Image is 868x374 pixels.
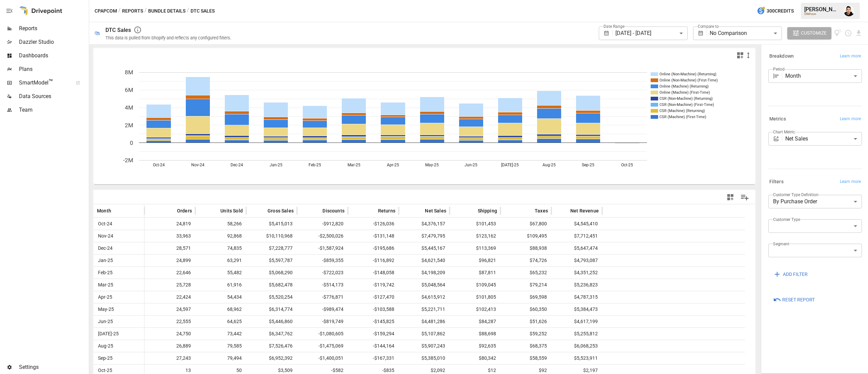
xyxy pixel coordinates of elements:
label: Segment [773,241,789,247]
text: Dec-24 [231,163,243,167]
span: Dec-24 [97,242,141,254]
button: Sort [525,206,534,216]
text: Mar-25 [348,163,360,167]
span: Data Sources [19,92,87,100]
text: 0 [130,139,133,146]
span: 25,728 [148,279,192,291]
span: $7,526,476 [250,340,294,352]
div: 🛍 [95,30,100,36]
span: 64,625 [199,316,243,328]
span: -$103,588 [351,303,395,315]
span: $7,228,777 [250,242,294,254]
span: -$167,331 [351,352,395,364]
span: 24,750 [148,328,192,340]
span: $6,952,392 [250,352,294,364]
span: 24,819 [148,218,192,230]
button: Sort [312,206,322,216]
button: Francisco Sanchez [840,1,859,20]
span: $101,805 [453,291,497,303]
span: $5,415,013 [250,218,294,230]
text: CSR (Machine) (First-Time) [659,115,706,119]
span: $74,726 [504,255,548,266]
text: CSR (Non-Machine) (First-Time) [659,102,714,107]
button: CPAPcom [95,7,117,15]
span: Oct-24 [97,218,141,230]
span: Dazzler Studio [19,38,87,46]
span: $4,545,410 [555,218,599,230]
span: 79,585 [199,340,243,352]
span: 73,442 [199,328,243,340]
div: [DATE] - [DATE] [615,26,687,40]
span: Discounts [322,207,344,214]
span: -$1,400,051 [300,352,344,364]
span: Shipping [478,207,497,214]
span: Team [19,106,87,114]
span: -$126,036 [351,218,395,230]
span: $59,252 [504,328,548,340]
span: $5,520,254 [250,291,294,303]
span: $87,811 [453,267,497,279]
span: $4,615,912 [402,291,446,303]
span: $123,162 [453,230,497,242]
button: Schedule report [844,29,852,37]
span: $5,523,911 [555,352,599,364]
span: $109,495 [504,230,548,242]
span: 24,899 [148,255,192,266]
span: 22,424 [148,291,192,303]
span: Taxes [535,207,548,214]
span: 24,597 [148,303,192,315]
span: Orders [177,207,192,214]
text: May-25 [425,163,439,167]
span: $113,369 [453,242,497,254]
div: / [118,7,121,15]
span: $67,800 [504,218,548,230]
span: $5,682,478 [250,279,294,291]
div: No Comparison [710,26,782,40]
span: -$1,080,605 [300,328,344,340]
span: Learn more [840,116,861,123]
span: May-25 [97,303,141,315]
span: $4,617,199 [555,316,599,328]
span: [DATE]-25 [97,328,141,340]
span: -$776,871 [300,291,344,303]
span: 300 Credits [767,7,794,15]
span: Dashboards [19,52,87,60]
div: DTC Sales [105,27,131,33]
span: Sep-25 [97,352,141,364]
span: -$989,474 [300,303,344,315]
span: 27,243 [148,352,192,364]
span: $109,045 [453,279,497,291]
div: / [187,7,189,15]
span: 58,266 [199,218,243,230]
span: Plans [19,65,87,73]
svg: A chart. [94,62,745,184]
span: 26,889 [148,340,192,352]
span: Aug-25 [97,340,141,352]
span: Units Sold [220,207,243,214]
span: $4,793,087 [555,255,599,266]
span: SmartModel [19,79,68,87]
text: 8M [125,69,133,76]
div: By Purchase Order [768,195,862,208]
button: Sort [415,206,424,216]
text: Oct-24 [153,163,165,167]
span: -$116,892 [351,255,395,266]
span: -$127,470 [351,291,395,303]
span: $4,198,209 [402,267,446,279]
span: $5,107,862 [402,328,446,340]
span: $5,445,167 [402,242,446,254]
span: Net Sales [425,207,446,214]
span: 63,291 [199,255,243,266]
text: Sep-25 [582,163,594,167]
label: Customer Type [773,217,800,222]
span: -$912,820 [300,218,344,230]
text: 2M [125,122,133,129]
text: Online (Machine) (Returning) [659,84,709,89]
text: Apr-25 [387,163,399,167]
span: $6,347,762 [250,328,294,340]
span: $80,342 [453,352,497,364]
img: Francisco Sanchez [844,5,854,16]
span: -$819,749 [300,316,344,328]
button: Sort [210,206,220,216]
span: $5,048,564 [402,279,446,291]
